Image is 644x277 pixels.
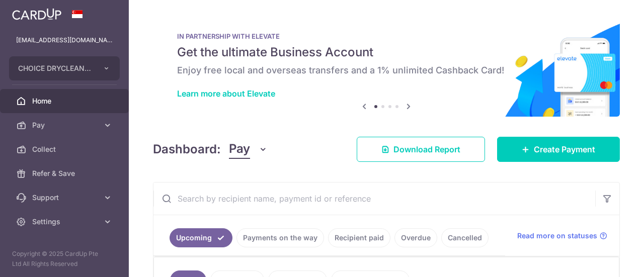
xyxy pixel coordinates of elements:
button: CHOICE DRYCLEANERS PTE. LTD. [9,56,120,80]
a: Download Report [357,137,485,162]
a: Cancelled [441,228,489,247]
span: Pay [32,120,99,130]
img: CardUp [12,8,61,20]
p: IN PARTNERSHIP WITH ELEVATE [177,32,596,40]
span: Settings [32,217,99,227]
span: Support [32,193,99,203]
img: Renovation banner [153,16,620,117]
a: Recipient paid [328,228,390,247]
h5: Get the ultimate Business Account [177,44,596,60]
a: Upcoming [170,228,232,247]
span: Download Report [393,143,460,155]
a: Create Payment [497,137,620,162]
a: Read more on statuses [517,231,607,241]
h6: Enjoy free local and overseas transfers and a 1% unlimited Cashback Card! [177,64,596,76]
a: Overdue [394,228,437,247]
input: Search by recipient name, payment id or reference [153,182,595,215]
button: Pay [229,140,268,159]
span: CHOICE DRYCLEANERS PTE. LTD. [18,63,93,73]
span: Pay [229,140,250,159]
a: Learn more about Elevate [177,88,275,99]
span: Refer & Save [32,168,99,178]
span: Read more on statuses [517,231,597,241]
a: Payments on the way [236,228,324,247]
p: [EMAIL_ADDRESS][DOMAIN_NAME] [16,35,113,45]
span: Home [32,96,99,106]
span: Collect [32,144,99,154]
h4: Dashboard: [153,140,221,158]
span: Create Payment [534,143,595,155]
